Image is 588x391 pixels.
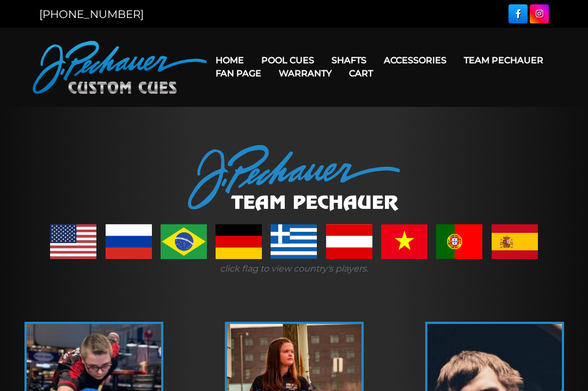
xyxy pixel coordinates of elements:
[270,59,340,87] a: Warranty
[33,41,207,94] img: Pechauer Custom Cues
[323,46,375,74] a: Shafts
[340,59,382,87] a: Cart
[375,46,455,74] a: Accessories
[220,263,368,274] i: click flag to view country's players.
[253,46,323,74] a: Pool Cues
[39,8,144,21] a: [PHONE_NUMBER]
[207,46,253,74] a: Home
[455,46,552,74] a: Team Pechauer
[207,59,270,87] a: Fan Page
